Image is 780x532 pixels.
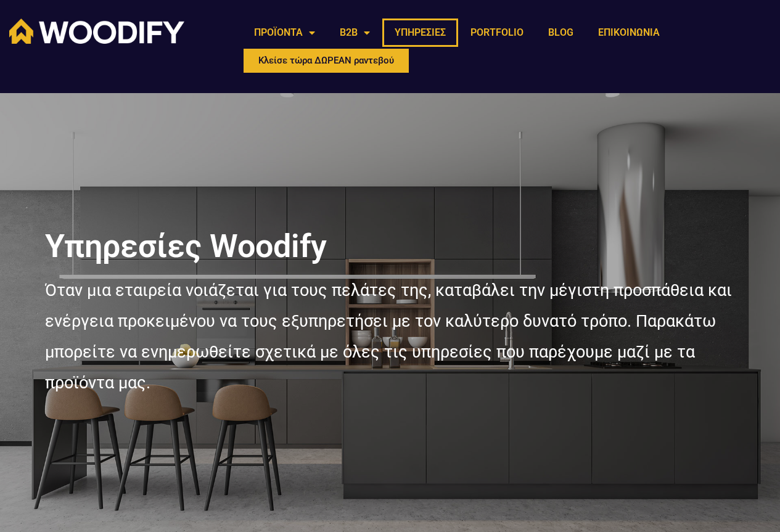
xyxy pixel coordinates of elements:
a: Κλείσε τώρα ΔΩΡΕΑΝ ραντεβού [242,47,411,75]
p: Όταν μια εταιρεία νοιάζεται για τους πελάτες της, καταβάλει την μέγιστη προσπάθεια και ενέργεια π... [45,275,736,399]
a: PORTFOLIO [458,18,536,47]
a: ΠΡΟΪΟΝΤΑ [242,18,327,47]
span: Κλείσε τώρα ΔΩΡΕΑΝ ραντεβού [258,56,394,65]
h1: Υπηρεσίες Woodify [45,231,736,263]
a: B2B [327,18,382,47]
a: ΥΠΗΡΕΣΙΕΣ [382,18,458,47]
a: BLOG [536,18,586,47]
img: Woodify [9,18,184,44]
nav: Menu [242,18,672,47]
a: ΕΠΙΚΟΙΝΩΝΙΑ [586,18,672,47]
